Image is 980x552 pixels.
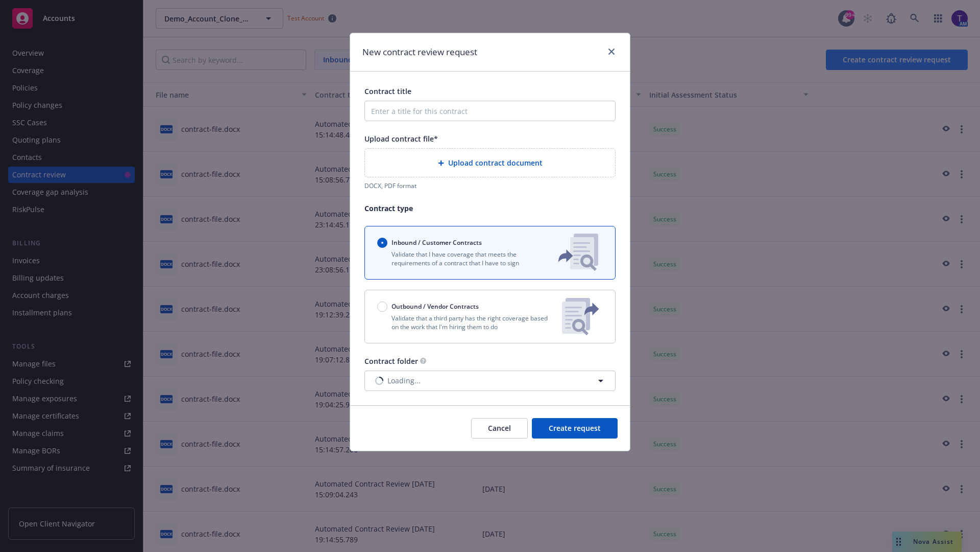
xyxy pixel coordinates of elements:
[377,302,387,312] input: Outbound / Vendor Contracts
[391,302,479,311] span: Outbound / Vendor Contracts
[391,238,482,247] span: Inbound / Customer Contracts
[364,226,616,280] button: Inbound / Customer ContractsValidate that I have coverage that meets the requirements of a contra...
[377,250,542,267] p: Validate that I have coverage that meets the requirements of a contract that I have to sign
[364,148,616,177] div: Upload contract document
[488,423,511,433] span: Cancel
[364,86,411,96] span: Contract title
[448,157,543,168] span: Upload contract document
[377,238,387,248] input: Inbound / Customer Contracts
[364,290,616,343] button: Outbound / Vendor ContractsValidate that a third party has the right coverage based on the work t...
[362,45,477,59] h1: New contract review request
[364,101,616,121] input: Enter a title for this contract
[605,45,618,58] a: close
[364,371,616,391] button: Loading...
[377,314,554,331] p: Validate that a third party has the right coverage based on the work that I'm hiring them to do
[364,181,616,190] div: DOCX, PDF format
[387,375,421,386] span: Loading...
[532,418,618,439] button: Create request
[364,356,418,366] span: Contract folder
[364,203,616,214] p: Contract type
[549,423,601,433] span: Create request
[471,418,528,439] button: Cancel
[364,134,438,144] span: Upload contract file*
